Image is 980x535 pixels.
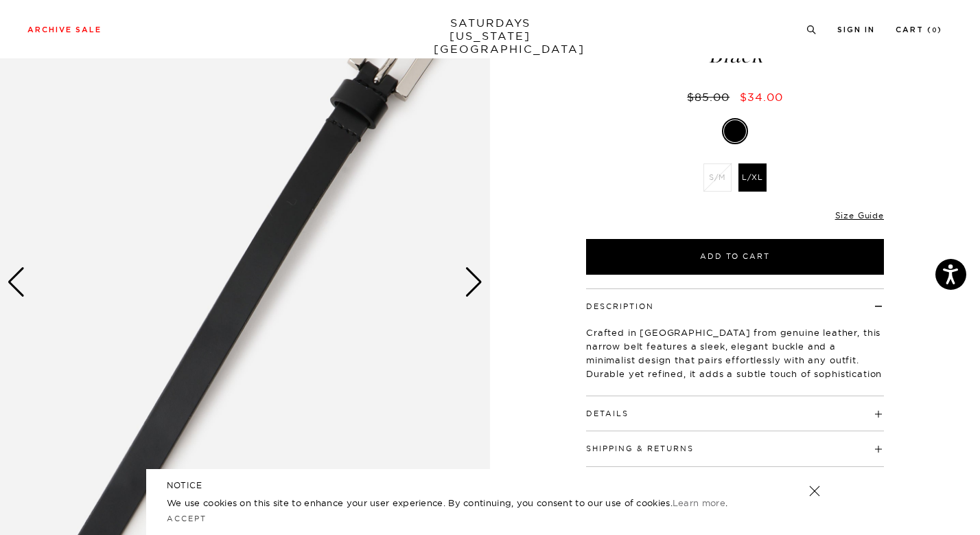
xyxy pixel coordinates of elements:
[673,497,725,508] a: Learn more
[167,479,813,492] h5: NOTICE
[740,90,783,104] span: $34.00
[738,163,767,192] label: L/XL
[586,326,884,394] p: Crafted in [GEOGRAPHIC_DATA] from genuine leather, this narrow belt features a sleek, elegant buc...
[584,18,886,67] h1: Rockaway Belt
[586,239,884,275] button: Add to Cart
[167,496,765,510] p: We use cookies on this site to enhance your user experience. By continuing, you consent to our us...
[932,27,937,34] small: 0
[586,445,694,453] button: Shipping & Returns
[586,410,629,418] button: Details
[837,26,875,34] a: Sign In
[835,210,884,220] a: Size Guide
[465,267,483,297] div: Next slide
[584,44,886,67] span: Black
[687,90,735,104] del: $85.00
[586,303,654,310] button: Description
[434,16,547,56] a: SATURDAYS[US_STATE][GEOGRAPHIC_DATA]
[27,26,102,34] a: Archive Sale
[167,514,207,523] a: Accept
[7,267,25,297] div: Previous slide
[896,26,942,34] a: Cart (0)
